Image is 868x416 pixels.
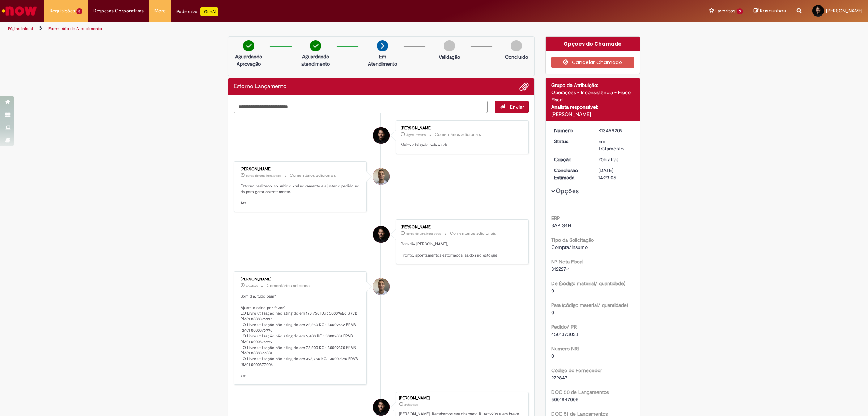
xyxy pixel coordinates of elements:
a: Página inicial [8,26,33,32]
img: img-circle-grey.png [511,40,522,51]
time: 29/08/2025 08:42:15 [246,284,258,288]
div: Opções do Chamado [546,37,640,51]
button: Cancelar Chamado [551,57,635,68]
span: cerca de uma hora atrás [406,232,441,236]
span: More [154,7,166,14]
div: Grupo de Atribuição: [551,82,635,89]
img: arrow-next.png [377,40,388,51]
div: Analista responsável: [551,103,635,111]
div: R13459209 [598,127,632,134]
p: Estorno realizado, só subir o xml novamente e ajustar o pedido no dp para gerar corretamente. Att. [241,183,361,206]
div: Pedro Lucas Braga Gomes [373,226,390,243]
span: 4h atrás [246,284,258,288]
div: [PERSON_NAME] [241,277,361,282]
dt: Conclusão Estimada [549,167,593,181]
span: Rascunhos [760,7,786,14]
p: Em Atendimento [365,53,400,67]
span: cerca de uma hora atrás [246,174,281,178]
a: Rascunhos [754,8,786,14]
b: DOC 50 de Lançamentos [551,389,609,395]
small: Comentários adicionais [435,132,481,138]
img: check-circle-green.png [310,40,321,51]
button: Enviar [495,101,529,113]
time: 29/08/2025 12:14:28 [406,133,426,137]
span: 3 [737,8,743,14]
time: 28/08/2025 16:36:21 [598,156,618,163]
div: [PERSON_NAME] [399,396,525,400]
b: Para (código material/ quantidade) [551,302,628,308]
a: Formulário de Atendimento [48,26,102,32]
b: Código do Fornecedor [551,367,602,374]
div: [PERSON_NAME] [241,167,361,171]
p: Validação [439,53,460,61]
span: 20h atrás [404,403,418,407]
div: Em Tratamento [598,138,632,152]
div: Padroniza [176,7,218,16]
span: 5001847005 [551,396,579,403]
span: 312227-1 [551,266,570,272]
ul: Trilhas de página [5,22,573,36]
span: Compra/Insumo [551,244,588,250]
time: 28/08/2025 16:36:21 [404,403,418,407]
b: Tipo da Solicitação [551,237,594,243]
img: img-circle-grey.png [444,40,455,51]
img: check-circle-green.png [243,40,254,51]
span: 20h atrás [598,156,618,163]
p: Muito obrigado pela ajuda! [401,142,521,148]
p: +GenAi [200,7,218,16]
p: Bom dia [PERSON_NAME], Pronto, apontamentos estornados, saldos no estoque [401,241,521,258]
span: Favoritos [715,7,735,14]
button: Adicionar anexos [519,82,529,91]
h2: Estorno Lançamento Histórico de tíquete [234,83,286,90]
dt: Número [549,127,593,134]
p: Aguardando Aprovação [231,53,266,67]
small: Comentários adicionais [290,172,336,179]
img: ServiceNow [1,4,38,18]
small: Comentários adicionais [267,283,313,289]
span: 0 [551,353,554,359]
p: Bom dia, tudo bem? Ajusta o saldo por favor? LO Livre utilização não atingido em 173,750 KG : 300... [241,294,361,379]
div: Pedro Lucas Braga Gomes [373,399,390,416]
span: 279847 [551,374,567,381]
time: 29/08/2025 10:52:19 [406,232,441,236]
dt: Criação [549,156,593,163]
div: Joziano De Jesus Oliveira [373,278,390,295]
textarea: Digite sua mensagem aqui... [234,101,488,113]
span: Requisições [50,7,75,14]
span: 0 [551,309,554,316]
b: De (código material/ quantidade) [551,280,625,287]
b: Numero NRI [551,345,579,352]
b: ERP [551,215,560,221]
span: Agora mesmo [406,133,426,137]
b: Pedido/ PR [551,324,577,330]
span: SAP S4H [551,222,571,229]
span: [PERSON_NAME] [826,8,863,14]
div: Pedro Lucas Braga Gomes [373,127,390,144]
b: Nº Nota Fiscal [551,258,583,265]
span: 0 [551,287,554,294]
span: Enviar [510,104,524,110]
time: 29/08/2025 11:05:38 [246,174,281,178]
span: 4501373023 [551,331,578,337]
dt: Status [549,138,593,145]
div: [PERSON_NAME] [551,111,635,118]
small: Comentários adicionais [450,230,496,237]
p: Aguardando atendimento [298,53,333,67]
div: [DATE] 14:23:05 [598,167,632,181]
div: [PERSON_NAME] [401,126,521,130]
div: 28/08/2025 16:36:21 [598,156,632,163]
span: 8 [76,8,82,14]
div: [PERSON_NAME] [401,225,521,229]
p: Concluído [505,53,528,61]
span: Despesas Corporativas [93,7,144,14]
div: Operações - Inconsistência - Físico Fiscal [551,89,635,103]
div: Joziano De Jesus Oliveira [373,168,390,185]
